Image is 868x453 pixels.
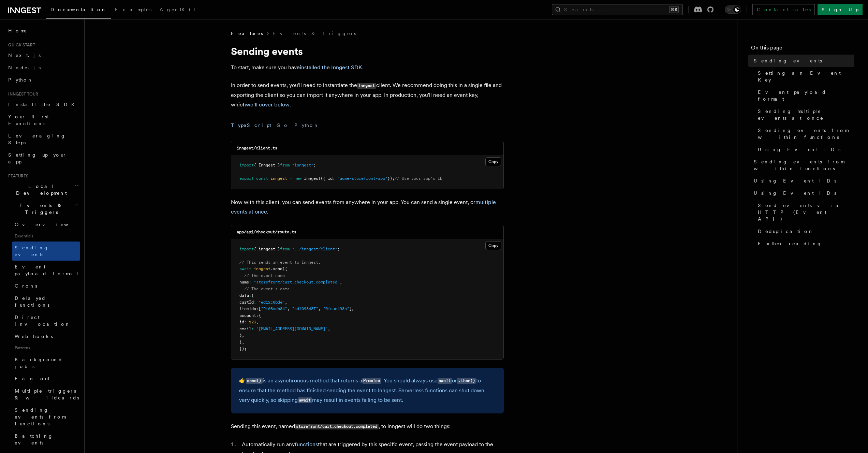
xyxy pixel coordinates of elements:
a: Contact sales [752,4,815,15]
span: { [251,293,254,298]
span: inngest [254,266,270,271]
a: Node.js [5,61,80,74]
a: Using Event IDs [751,175,854,187]
button: Search...⌘K [552,4,683,15]
span: "0fnun498n" [323,306,349,311]
span: // The event's data [244,287,290,291]
a: Background jobs [12,353,80,372]
span: , [318,306,321,311]
span: = [290,176,292,181]
a: AgentKit [156,2,200,18]
span: inngest [270,176,287,181]
a: Leveraging Steps [5,130,80,149]
a: Examples [111,2,156,18]
code: storefront/cart.checkout.completed [295,424,379,429]
span: , [242,340,244,345]
span: Install the SDK [8,102,79,107]
a: Sending events from functions [12,404,80,430]
span: ] [349,306,352,311]
span: ; [313,163,316,167]
span: : [244,320,247,324]
span: , [352,306,354,311]
span: "acme-storefront-app" [337,176,387,181]
button: Copy [485,241,501,250]
span: Inngest tour [5,91,38,97]
a: Setting an Event Key [755,67,854,86]
span: Your first Functions [8,114,49,126]
span: Fan out [15,376,49,381]
a: installed the Inngest SDK [300,64,362,71]
button: Local Development [5,180,80,199]
span: from [280,247,290,251]
span: Using Event IDs [754,190,836,196]
code: await [298,397,312,403]
span: Sending events from within functions [758,127,854,141]
span: Crons [15,283,37,289]
span: export [239,176,254,181]
span: Further reading [758,240,822,247]
span: account [239,313,256,318]
p: To start, make sure you have . [231,63,504,72]
span: itemIds [239,306,256,311]
span: , [285,300,287,305]
span: : [256,306,259,311]
a: we'll cover below [246,101,290,108]
a: Using Event IDs [751,187,854,199]
span: import [239,247,254,251]
code: await [438,378,452,384]
code: Inngest [357,83,376,89]
a: Deduplication [755,225,854,237]
p: 👉 is an asynchronous method that returns a . You should always use or to ensure that the method h... [239,376,496,405]
span: { Inngest } [254,163,280,167]
span: 123 [249,320,256,324]
kbd: ⌘K [669,6,679,13]
span: : [251,326,254,331]
span: Node.js [8,65,41,70]
a: Events & Triggers [273,30,356,37]
span: // The event name [244,273,285,278]
a: Event payload format [12,261,80,280]
a: functions [295,441,318,448]
span: , [287,306,290,311]
a: Overview [12,218,80,231]
span: { [259,313,261,318]
span: } [239,333,242,338]
code: send() [246,378,263,384]
span: email [239,326,251,331]
button: Toggle dark mode [725,5,741,14]
a: Sending events [751,55,854,67]
span: Examples [115,7,151,12]
span: new [294,176,301,181]
a: Sending multiple events at once [755,105,854,124]
a: Crons [12,280,80,292]
span: , [256,320,259,324]
span: Features [5,173,28,179]
span: Setting an Event Key [758,70,854,83]
span: // This sends an event to Inngest. [239,260,321,265]
a: Batching events [12,430,80,449]
a: Further reading [755,237,854,250]
button: Copy [485,157,501,166]
a: Home [5,25,80,37]
span: "../inngest/client" [292,247,337,251]
span: "storefront/cart.checkout.completed" [254,280,340,284]
span: : [249,293,251,298]
span: Sending events from within functions [754,158,854,172]
a: Your first Functions [5,111,80,130]
code: app/api/checkout/route.ts [237,230,296,234]
span: Direct invocation [15,315,71,327]
span: id [239,320,244,324]
button: Events & Triggers [5,199,80,218]
span: Home [8,27,27,34]
a: Delayed functions [12,292,80,311]
span: , [340,280,342,284]
span: Event payload format [758,89,854,102]
button: Go [277,118,289,133]
span: Essentials [12,231,80,242]
p: Sending this event, named , to Inngest will do two things: [231,422,504,432]
a: multiple events at once [231,199,496,215]
span: Features [231,30,263,37]
span: } [239,340,242,345]
span: "ed12c8bde" [259,300,285,305]
span: Multiple triggers & wildcards [15,388,79,400]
